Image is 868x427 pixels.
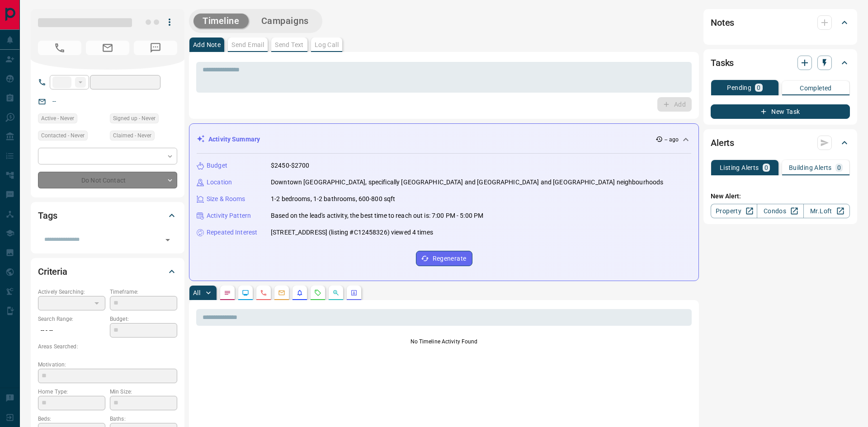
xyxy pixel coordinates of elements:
p: Beds: [38,415,105,423]
p: 0 [837,164,841,171]
a: Mr.Loft [803,204,850,218]
p: Size & Rooms [207,194,245,204]
p: Activity Pattern [207,211,251,221]
p: Timeframe: [110,288,177,296]
p: Downtown [GEOGRAPHIC_DATA], specifically [GEOGRAPHIC_DATA] and [GEOGRAPHIC_DATA] and [GEOGRAPHIC_... [271,178,663,187]
h2: Alerts [711,136,734,150]
div: Alerts [711,132,850,154]
p: Building Alerts [789,164,832,171]
p: Completed [800,85,832,91]
p: Motivation: [38,361,177,369]
button: Open [161,234,174,246]
span: No Email [86,41,129,55]
svg: Emails [278,289,285,296]
p: Budget [207,161,227,170]
h2: Tasks [711,56,734,70]
div: Notes [711,12,850,33]
p: 0 [764,164,768,171]
p: $2450-$2700 [271,161,309,170]
p: Actively Searching: [38,288,105,296]
span: Signed up - Never [113,114,156,123]
div: Do Not Contact [38,172,177,188]
button: Regenerate [416,251,472,266]
svg: Calls [260,289,267,296]
span: No Number [134,41,177,55]
svg: Requests [314,289,321,296]
p: [STREET_ADDRESS] (listing #C12458326) viewed 4 times [271,228,433,237]
p: Home Type: [38,388,105,396]
svg: Opportunities [332,289,340,296]
button: Timeline [193,14,249,28]
p: -- ago [665,136,679,144]
svg: Notes [224,289,231,296]
p: Activity Summary [208,135,260,144]
p: All [193,290,200,296]
p: Pending [727,84,751,91]
p: Areas Searched: [38,343,177,351]
h2: Criteria [38,264,67,279]
p: No Timeline Activity Found [196,338,692,346]
p: 0 [757,84,760,91]
button: Campaigns [252,14,318,28]
p: Location [207,178,232,187]
span: Active - Never [41,114,74,123]
a: Property [711,204,757,218]
svg: Listing Alerts [296,289,303,296]
div: Tags [38,205,177,226]
div: Criteria [38,261,177,282]
p: Listing Alerts [720,164,759,171]
p: Search Range: [38,315,105,323]
a: Condos [757,204,803,218]
span: Claimed - Never [113,131,151,140]
p: Baths: [110,415,177,423]
div: Tasks [711,52,850,74]
p: Budget: [110,315,177,323]
svg: Agent Actions [350,289,358,296]
button: New Task [711,104,850,119]
p: New Alert: [711,192,850,201]
p: Add Note [193,42,221,48]
p: Based on the lead's activity, the best time to reach out is: 7:00 PM - 5:00 PM [271,211,483,221]
span: No Number [38,41,81,55]
p: -- - -- [38,323,105,338]
div: Activity Summary-- ago [197,131,691,148]
h2: Notes [711,15,734,30]
h2: Tags [38,208,57,223]
p: Min Size: [110,388,177,396]
span: Contacted - Never [41,131,85,140]
svg: Lead Browsing Activity [242,289,249,296]
p: Repeated Interest [207,228,257,237]
p: 1-2 bedrooms, 1-2 bathrooms, 600-800 sqft [271,194,395,204]
a: -- [52,98,56,105]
